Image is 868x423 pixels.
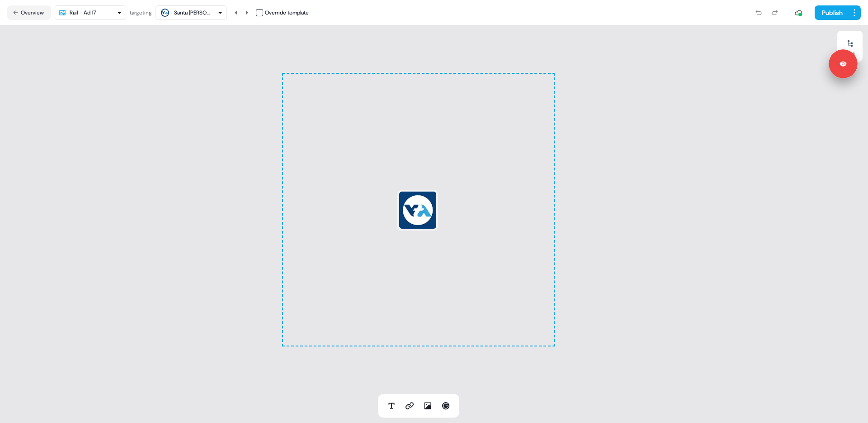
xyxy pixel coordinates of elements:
button: Edits [837,36,863,56]
div: Rail - Ad 17 [70,8,96,17]
div: targeting [130,8,152,17]
button: Publish [815,5,848,20]
div: Override template [265,8,309,17]
button: Overview [7,5,51,20]
button: Santa [PERSON_NAME] Valley Transportation Authority [156,5,227,20]
div: Santa [PERSON_NAME] Valley Transportation Authority [174,8,210,17]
